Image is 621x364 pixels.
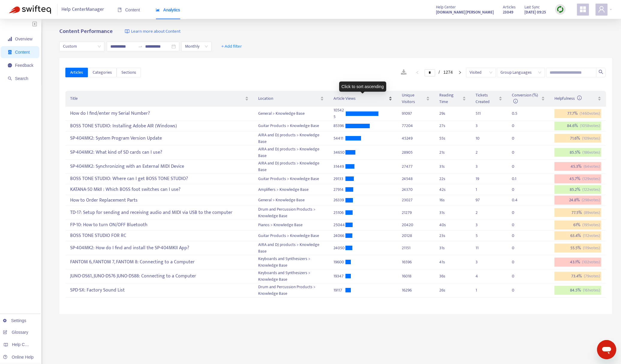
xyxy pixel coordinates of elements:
[584,273,600,280] span: ( 79 votes)
[598,6,605,13] span: user
[339,81,386,92] div: Click to sort ascending
[582,176,600,182] span: ( 129 votes)
[402,245,430,251] div: 21151
[512,209,524,216] div: 0
[333,163,345,170] div: 31449
[70,208,249,218] div: TD-17: Setup for sending and receiving audio and MIDI via USB to the computer
[333,259,345,265] div: 19600
[512,149,524,156] div: 0
[156,7,180,12] span: Analytics
[582,186,600,193] span: ( 122 votes)
[333,273,345,280] div: 19347
[512,186,524,193] div: 0
[416,71,419,74] span: left
[512,92,538,105] span: Conversion (%)
[439,176,466,182] div: 22 s
[333,287,345,294] div: 19117
[503,9,513,16] strong: 23049
[512,123,524,129] div: 0
[253,174,329,185] td: Guitar Products > Knowledge Base
[512,232,524,239] div: 0
[333,186,345,193] div: 27914
[156,8,160,12] span: area-chart
[397,91,434,107] th: Unique Visitors
[402,176,430,182] div: 24548
[554,258,601,267] div: 43.1 %
[439,245,466,251] div: 31 s
[554,286,601,295] div: 84.5 %
[554,109,601,118] div: 77.7 %
[425,69,453,76] li: 1/1274
[93,69,112,76] span: Categories
[554,162,601,171] div: 45.3 %
[434,91,470,107] th: Reading Time
[253,283,329,297] td: Drum and Percussion Products > Knowledge Base
[554,174,601,183] div: 45.7 %
[402,135,430,142] div: 45249
[15,63,33,68] span: Feedback
[439,197,466,203] div: 16 s
[70,95,244,102] span: Title
[476,287,488,294] div: 1
[476,186,488,193] div: 1
[512,245,524,251] div: 0
[70,133,249,143] div: SP-404MK2: System Program Version Update
[439,135,466,142] div: 55 s
[70,121,249,131] div: BOSS TONE STUDIO: Installing Adobe AIR (Windows)
[8,63,12,67] span: message
[402,92,425,105] span: Unique Visitors
[333,135,345,142] div: 54411
[63,42,101,51] span: Custom
[512,197,524,203] div: 0.4
[455,69,465,76] button: right
[436,9,494,16] a: [DOMAIN_NAME][PERSON_NAME]
[584,209,600,216] span: ( 89 votes)
[15,50,30,55] span: Content
[476,123,488,129] div: 3
[583,232,600,239] span: ( 112 votes)
[413,69,422,76] button: left
[439,163,466,170] div: 31 s
[8,50,12,54] span: container
[413,69,422,76] li: Previous Page
[125,28,181,35] a: Learn more about Content
[476,149,488,156] div: 2
[402,259,430,265] div: 16596
[524,9,546,16] strong: [DATE] 09:25
[476,259,488,265] div: 3
[476,92,498,105] span: Tickets Created
[439,123,466,129] div: 27 s
[439,222,466,228] div: 40 s
[439,273,466,280] div: 36 s
[557,6,564,13] img: sync.dc5367851b00ba804db3.png
[70,231,249,241] div: BOSS TONE STUDIO FOR RC
[70,257,249,267] div: FANTOM 6, FANTOM 7, FANTOM 8: Connecting to a Computer
[8,37,12,41] span: signal
[402,209,430,216] div: 21279
[436,4,456,10] span: Help Center
[512,222,524,228] div: 0
[253,91,329,107] th: Location
[580,110,600,117] span: ( 1460 votes)
[512,259,524,265] div: 0
[599,70,603,74] span: search
[476,222,488,228] div: 3
[402,110,430,117] div: 91097
[554,244,601,253] div: 55.5 %
[118,8,122,12] span: book
[253,241,329,255] td: AIRA and DJ products > Knowledge Base
[253,269,329,283] td: Keyboards and Synthesizers > Knowledge Base
[138,44,143,49] span: to
[582,135,600,142] span: ( 109 votes)
[333,95,387,102] span: Article Views
[70,271,249,281] div: JUNO-DS61, JUNO-DS76 JUNO-DS88: Connecting to a Computer
[253,230,329,241] td: Guitar Products > Knowledge Base
[61,4,104,15] span: Help Center Manager
[138,44,143,49] span: swap-right
[402,163,430,170] div: 27477
[512,135,524,142] div: 0
[512,176,524,182] div: 0.1
[554,122,601,131] div: 84.6 %
[12,342,37,347] span: Help Centers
